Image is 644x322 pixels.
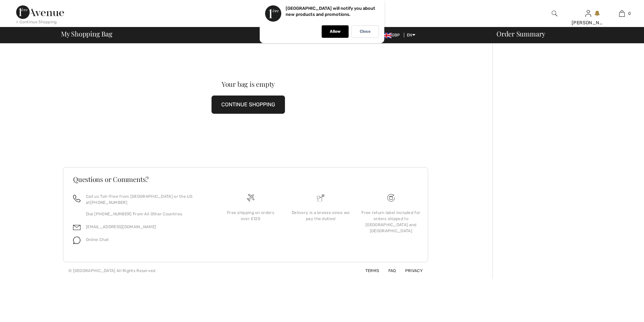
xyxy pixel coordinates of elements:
img: Delivery is a breeze since we pay the duties! [317,194,324,202]
a: Sign In [585,10,591,17]
div: © [GEOGRAPHIC_DATA] All Rights Reserved [68,268,156,274]
span: 0 [628,10,631,17]
a: Privacy [397,268,423,273]
div: Your bag is empty [82,81,415,87]
span: GBP [381,33,403,37]
p: Close [360,29,371,34]
div: [PERSON_NAME] [572,19,605,26]
img: Free shipping on orders over &#8356;120 [387,194,395,202]
div: Delivery is a breeze since we pay the duties! [291,210,350,222]
a: Terms [357,268,379,273]
img: My Bag [619,9,625,18]
span: Online Chat [86,237,109,242]
a: [EMAIL_ADDRESS][DOMAIN_NAME] [86,224,156,229]
a: [PHONE_NUMBER] [90,200,127,205]
img: search the website [552,9,557,18]
p: Call us Toll-Free from [GEOGRAPHIC_DATA] or the US at [86,193,207,206]
span: My Shopping Bag [61,30,112,37]
img: UK Pound [381,33,392,38]
button: CONTINUE SHOPPING [212,96,285,114]
a: 0 [605,9,638,18]
p: [GEOGRAPHIC_DATA] will notify you about new products and promotions. [286,6,375,17]
img: chat [73,237,80,244]
div: Free return label included for orders shipped to [GEOGRAPHIC_DATA] and [GEOGRAPHIC_DATA] [361,210,421,234]
img: call [73,195,80,202]
div: < Continue Shopping [16,19,57,25]
img: Free shipping on orders over &#8356;120 [247,194,254,202]
img: 1ère Avenue [16,5,64,19]
h3: Questions or Comments? [73,176,418,183]
span: EN [407,33,415,37]
a: FAQ [380,268,396,273]
div: Order Summary [488,30,640,37]
p: Dial [PHONE_NUMBER] From All Other Countries [86,211,207,217]
img: email [73,224,80,231]
p: Allow [330,29,341,34]
img: My Info [585,9,591,18]
div: Free shipping on orders over ₤120 [221,210,280,222]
